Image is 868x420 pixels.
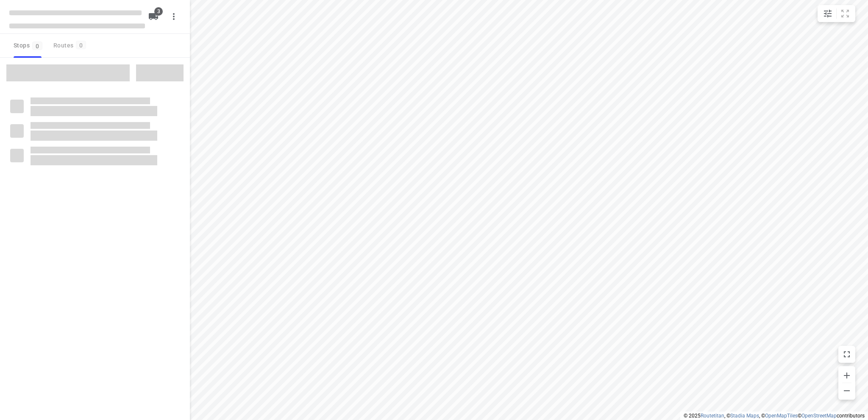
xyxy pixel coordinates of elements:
[730,413,759,419] a: Stadia Maps
[819,5,836,22] button: Map settings
[818,5,855,22] div: small contained button group
[801,413,837,419] a: OpenStreetMap
[684,413,865,419] li: © 2025 , © , © © contributors
[701,413,724,419] a: Routetitan
[765,413,798,419] a: OpenMapTiles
